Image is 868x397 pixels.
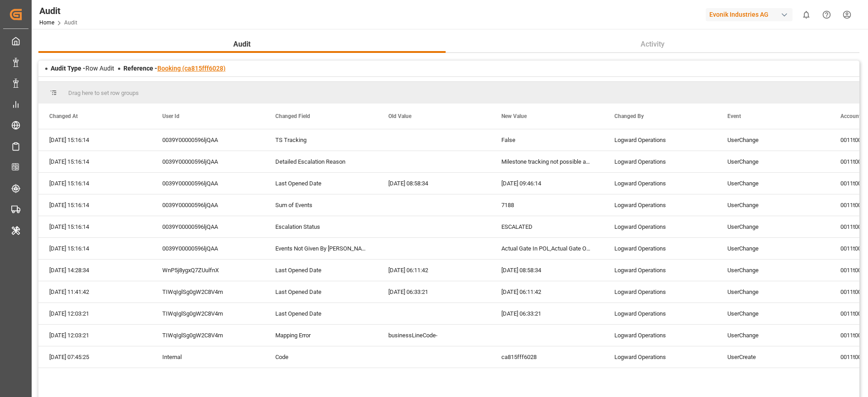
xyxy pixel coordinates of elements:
div: businessLineCode- [377,325,491,346]
div: Detailed Escalation Reason [264,151,377,172]
div: [DATE] 12:03:21 [38,325,151,346]
div: TIWqIglSg0gW2C8V4m [151,325,264,346]
div: Milestone tracking not possible as container has gotten re-used [491,151,604,172]
a: Booking (ca815fff6028) [157,65,226,72]
div: Logward Operations [604,303,717,324]
div: 0039Y00000596ljQAA [151,216,264,237]
button: Audit [38,36,446,53]
div: UserChange [717,129,830,151]
div: [DATE] 06:11:42 [491,281,604,302]
div: ESCALATED [491,216,604,237]
span: Changed At [49,113,78,119]
div: 0039Y00000596ljQAA [151,194,264,216]
div: Row Audit [51,64,114,73]
div: ca815fff6028 [491,346,604,368]
div: UserCreate [717,346,830,368]
span: Event [727,113,741,119]
div: Last Opened Date [264,281,377,302]
span: Changed By [614,113,644,119]
div: Sum of Events [264,194,377,216]
div: UserChange [717,260,830,281]
span: Changed Field [275,113,310,119]
div: Logward Operations [604,238,717,259]
div: [DATE] 08:58:34 [491,260,604,281]
div: TIWqIglSg0gW2C8V4m [151,303,264,324]
div: [DATE] 15:16:14 [38,216,151,237]
span: Audit Type - [51,65,85,72]
div: Logward Operations [604,151,717,172]
div: [DATE] 15:16:14 [38,238,151,259]
div: 7188 [491,194,604,216]
div: Last Opened Date [264,173,377,194]
button: show 0 new notifications [796,5,816,25]
div: UserChange [717,151,830,172]
span: Reference - [123,65,226,72]
button: Evonik Industries AG [706,6,796,23]
div: UserChange [717,325,830,346]
div: [DATE] 06:11:42 [377,260,491,281]
div: Logward Operations [604,129,717,151]
div: TS Tracking [264,129,377,151]
div: Events Not Given By [PERSON_NAME] [264,238,377,259]
div: Logward Operations [604,281,717,302]
div: [DATE] 11:41:42 [38,281,151,302]
div: UserChange [717,303,830,324]
div: Logward Operations [604,260,717,281]
div: UserChange [717,238,830,259]
div: [DATE] 08:58:34 [377,173,491,194]
div: Escalation Status [264,216,377,237]
div: False [491,129,604,151]
button: Help Center [816,5,837,25]
div: Last Opened Date [264,260,377,281]
div: [DATE] 07:45:25 [38,346,151,368]
div: Audit [39,4,77,18]
span: Account Id [840,113,867,119]
div: WnP5j8ygxQ7ZUulfnX [151,260,264,281]
div: [DATE] 14:28:34 [38,260,151,281]
div: [DATE] 15:16:14 [38,151,151,172]
div: Actual Gate In POL,Actual Gate Out POD,ATD (Carrier),ATA (Carrier),Actual Empty Container Dropoff [491,238,604,259]
div: [DATE] 09:46:14 [491,173,604,194]
div: TIWqIglSg0gW2C8V4m [151,281,264,302]
span: Activity [637,39,668,50]
div: Logward Operations [604,325,717,346]
span: Old Value [388,113,411,119]
div: [DATE] 15:16:14 [38,194,151,216]
span: Audit [230,39,254,50]
div: [DATE] 06:33:21 [491,303,604,324]
span: New Value [501,113,527,119]
div: Last Opened Date [264,303,377,324]
div: 0039Y00000596ljQAA [151,151,264,172]
div: Logward Operations [604,346,717,368]
div: Logward Operations [604,173,717,194]
div: UserChange [717,194,830,216]
span: Drag here to set row groups [68,90,139,96]
div: [DATE] 15:16:14 [38,173,151,194]
div: Mapping Error [264,325,377,346]
span: User Id [162,113,179,119]
div: [DATE] 06:33:21 [377,281,491,302]
div: 0039Y00000596ljQAA [151,173,264,194]
div: Logward Operations [604,216,717,237]
div: 0039Y00000596ljQAA [151,129,264,151]
div: UserChange [717,173,830,194]
div: 0039Y00000596ljQAA [151,238,264,259]
div: Evonik Industries AG [706,8,793,21]
div: Code [264,346,377,368]
div: Logward Operations [604,194,717,216]
div: [DATE] 12:03:21 [38,303,151,324]
div: Internal [151,346,264,368]
a: Home [39,19,54,26]
button: Activity [446,36,860,53]
div: UserChange [717,216,830,237]
div: [DATE] 15:16:14 [38,129,151,151]
div: UserChange [717,281,830,302]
